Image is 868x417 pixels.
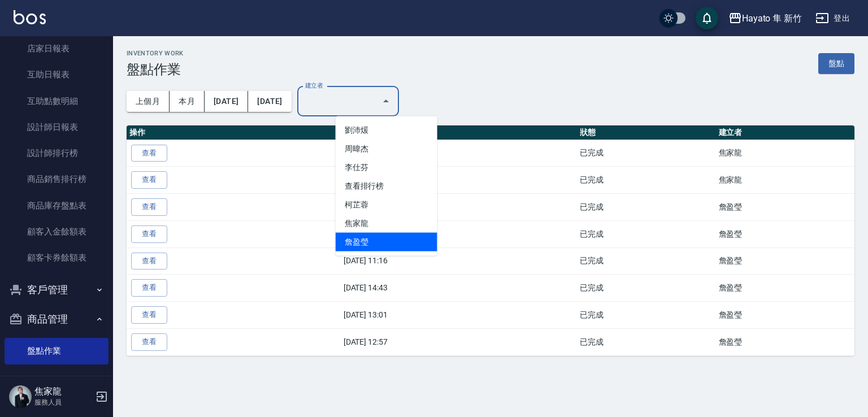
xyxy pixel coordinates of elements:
[5,305,108,334] button: 商品管理
[34,397,92,407] p: 服務人員
[131,198,167,216] a: 查看
[577,194,715,221] td: 已完成
[341,302,577,329] td: [DATE] 13:01
[131,145,167,162] a: 查看
[341,328,577,355] td: [DATE] 12:57
[716,328,854,355] td: 詹盈瑩
[248,91,291,112] button: [DATE]
[5,88,108,114] a: 互助點數明細
[341,247,577,275] td: [DATE] 11:16
[34,386,92,397] h5: 焦家龍
[336,233,437,251] li: 詹盈瑩
[5,36,108,62] a: 店家日報表
[577,328,715,355] td: 已完成
[341,194,577,221] td: [DATE] 10:59
[336,158,437,177] li: 李仕芬
[5,275,108,305] button: 客戶管理
[5,166,108,192] a: 商品銷售排行榜
[5,245,108,271] a: 顧客卡券餘額表
[9,385,32,408] img: Person
[818,53,854,74] a: 盤點
[716,125,854,140] th: 建立者
[336,177,437,196] li: 查看排行榜
[5,140,108,166] a: 設計師排行榜
[131,171,167,189] a: 查看
[577,125,715,140] th: 狀態
[131,306,167,324] a: 查看
[205,91,248,112] button: [DATE]
[5,114,108,140] a: 設計師日報表
[127,50,184,57] h2: Inventory Work
[131,279,167,297] a: 查看
[724,7,806,30] button: Hayato 隼 新竹
[577,140,715,167] td: 已完成
[377,92,395,110] button: Close
[716,247,854,275] td: 詹盈瑩
[577,275,715,302] td: 已完成
[336,196,437,214] li: 柯芷蓉
[336,121,437,140] li: 劉沛煖
[341,140,577,167] td: [DATE] 17:05
[716,302,854,329] td: 詹盈瑩
[170,91,205,112] button: 本月
[127,125,341,140] th: 操作
[716,140,854,167] td: 焦家龍
[5,193,108,219] a: 商品庫存盤點表
[577,302,715,329] td: 已完成
[341,125,577,140] th: 日期
[341,275,577,302] td: [DATE] 14:43
[577,220,715,247] td: 已完成
[577,247,715,275] td: 已完成
[131,225,167,243] a: 查看
[305,81,323,90] label: 建立者
[5,369,108,398] button: 紅利點數設定
[5,62,108,88] a: 互助日報表
[811,8,854,29] button: 登出
[716,275,854,302] td: 詹盈瑩
[716,194,854,221] td: 詹盈瑩
[336,140,437,158] li: 周暐杰
[696,7,718,29] button: save
[716,167,854,194] td: 焦家龍
[131,333,167,351] a: 查看
[131,253,167,270] a: 查看
[14,10,46,24] img: Logo
[5,219,108,245] a: 顧客入金餘額表
[341,167,577,194] td: [DATE] 20:00
[5,338,108,364] a: 盤點作業
[336,214,437,233] li: 焦家龍
[742,11,802,25] div: Hayato 隼 新竹
[716,220,854,247] td: 詹盈瑩
[127,91,170,112] button: 上個月
[577,167,715,194] td: 已完成
[127,62,184,77] h3: 盤點作業
[341,220,577,247] td: [DATE] 10:57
